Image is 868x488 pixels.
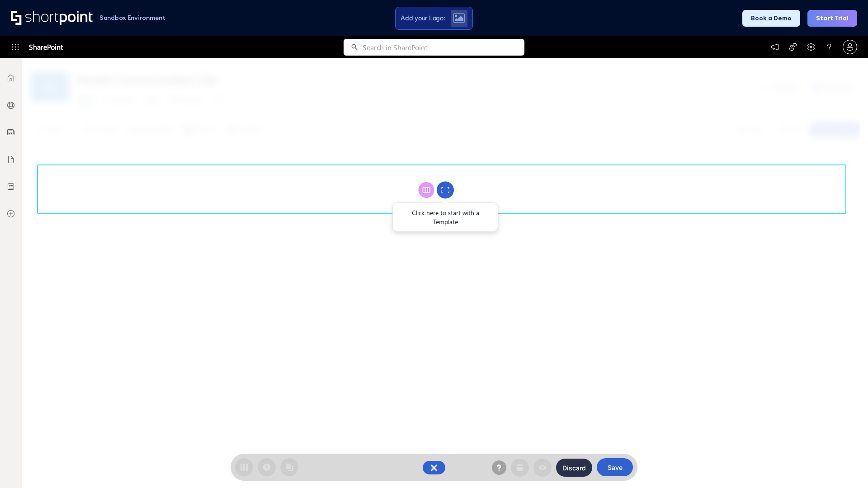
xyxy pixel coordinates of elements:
[99,15,165,20] h1: Sandbox Environment
[29,36,63,58] span: SharePoint
[742,10,800,27] button: Book a Demo
[807,10,857,27] button: Start Trial
[597,458,633,476] button: Save
[401,14,445,22] span: Add your Logo:
[363,39,524,56] input: Search in SharePoint
[556,459,592,477] button: Discard
[823,445,868,488] iframe: Chat Widget
[453,13,465,23] img: Upload logo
